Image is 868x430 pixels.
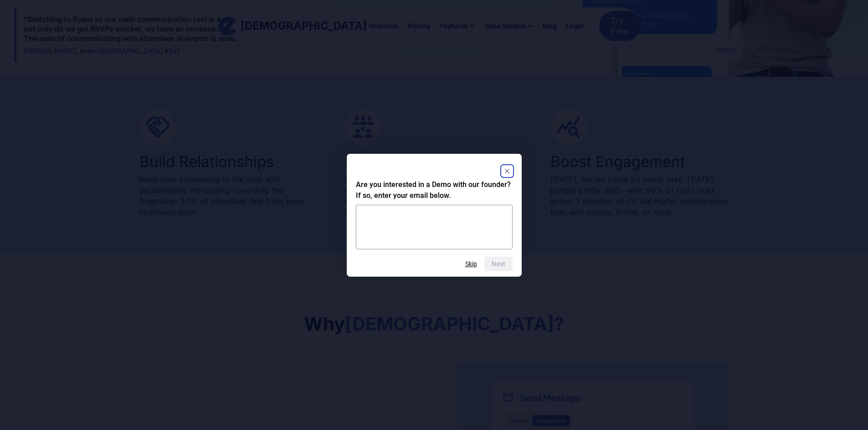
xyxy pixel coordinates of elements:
[347,154,522,277] dialog: Are you interested in a Demo with our founder? If so, enter your email below.
[465,260,477,268] button: Skip
[356,179,513,201] h2: Are you interested in a Demo with our founder? If so, enter your email below.
[356,205,513,249] textarea: Are you interested in a Demo with our founder? If so, enter your email below.
[502,166,513,177] button: Close
[484,257,513,271] button: Next question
